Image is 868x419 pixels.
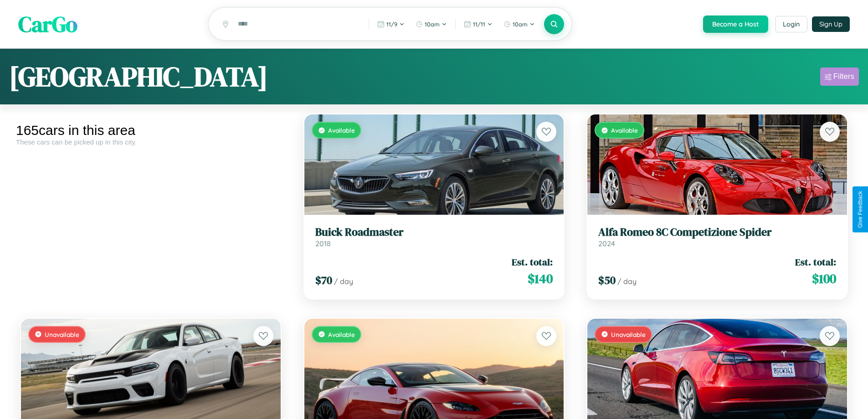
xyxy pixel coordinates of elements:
button: 10am [499,17,539,31]
span: 11 / 9 [386,21,397,28]
span: $ 100 [812,269,836,288]
span: Available [611,126,638,134]
span: 2024 [598,239,615,248]
span: CarGo [18,9,77,39]
span: 10am [513,21,528,28]
div: Give Feedback [857,191,863,228]
h3: Alfa Romeo 8C Competizione Spider [598,226,836,239]
span: 11 / 11 [473,21,485,28]
span: $ 70 [315,273,332,288]
span: / day [617,277,637,286]
span: Available [328,126,355,134]
a: Alfa Romeo 8C Competizione Spider2024 [598,226,836,248]
span: $ 50 [598,273,616,288]
button: Login [775,16,807,32]
span: / day [334,277,353,286]
button: Filters [820,67,859,86]
div: These cars can be picked up in this city. [16,138,286,146]
h1: [GEOGRAPHIC_DATA] [9,58,268,95]
h3: Buick Roadmaster [315,226,553,239]
span: Est. total: [512,255,553,269]
button: Sign Up [812,16,850,32]
div: 165 cars in this area [16,123,286,138]
span: $ 140 [528,269,553,288]
span: Est. total: [795,255,836,269]
button: 11/9 [373,17,409,31]
span: Unavailable [611,331,646,338]
span: Available [328,331,355,338]
button: 10am [411,17,452,31]
button: Become a Host [703,16,768,33]
span: 2018 [315,239,331,248]
span: Unavailable [45,331,79,338]
span: 10am [425,21,440,28]
div: Filters [833,72,854,81]
a: Buick Roadmaster2018 [315,226,553,248]
button: 11/11 [459,17,497,31]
